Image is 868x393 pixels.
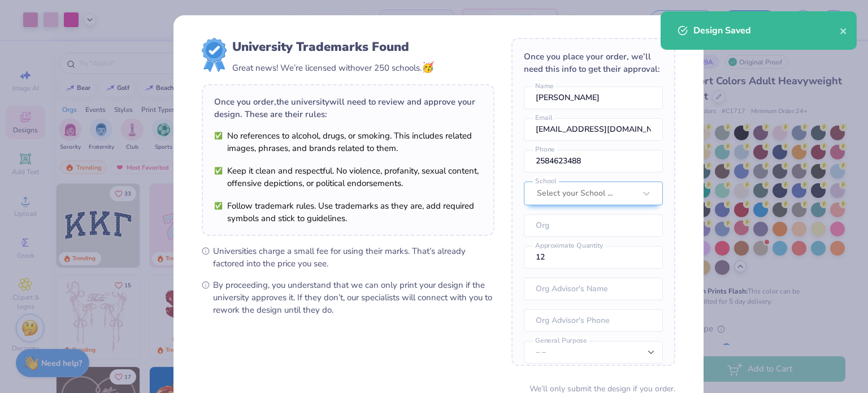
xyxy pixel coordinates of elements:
[232,38,434,56] div: University Trademarks Found
[524,118,663,141] input: Email
[214,129,482,154] li: No references to alcohol, drugs, or smoking. This includes related images, phrases, and brands re...
[840,24,848,37] button: close
[202,38,227,72] img: license-marks-badge.png
[524,50,663,75] div: Once you place your order, we’ll need this info to get their approval:
[214,96,482,120] div: Once you order, the university will need to review and approve your design. These are their rules:
[524,278,663,300] input: Org Advisor's Name
[693,24,840,37] div: Design Saved
[524,309,663,332] input: Org Advisor's Phone
[524,87,663,109] input: Name
[214,165,482,189] li: Keep it clean and respectful. No violence, profanity, sexual content, offensive depictions, or po...
[232,60,434,75] div: Great news! We’re licensed with over 250 schools.
[214,200,482,224] li: Follow trademark rules. Use trademarks as they are, add required symbols and stick to guidelines.
[524,214,663,237] input: Org
[213,279,494,316] span: By proceeding, you understand that we can only print your design if the university approves it. I...
[524,150,663,172] input: Phone
[213,245,494,270] span: Universities charge a small fee for using their marks. That’s already factored into the price you...
[422,61,434,74] span: 🥳
[524,246,663,269] input: Approximate Quantity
